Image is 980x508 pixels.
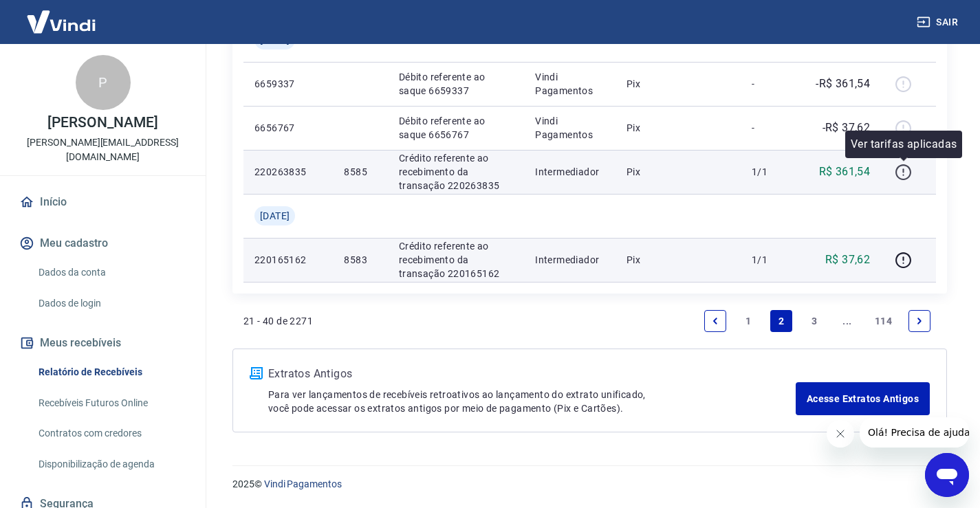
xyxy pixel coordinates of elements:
a: Page 2 is your current page [770,310,792,332]
a: Page 1 [737,310,759,332]
p: 1/1 [752,253,792,267]
p: Débito referente ao saque 6659337 [399,70,513,98]
p: 220165162 [254,253,322,267]
a: Disponibilização de agenda [33,450,189,478]
p: R$ 361,54 [819,164,871,180]
a: Acesse Extratos Antigos [796,382,930,415]
p: Vindi Pagamentos [535,70,605,98]
a: Dados de login [33,289,189,318]
ul: Pagination [699,305,936,338]
p: Débito referente ao saque 6656767 [399,114,513,142]
p: [PERSON_NAME][EMAIL_ADDRESS][DOMAIN_NAME] [11,135,195,164]
span: Olá! Precisa de ajuda? [8,10,116,21]
iframe: Botão para abrir a janela de mensagens [925,453,969,497]
p: 2025 © [232,477,947,492]
img: Vindi [17,1,106,43]
iframe: Mensagem da empresa [860,417,969,448]
p: 8585 [344,165,376,179]
a: Dados da conta [33,258,189,287]
p: Pix [627,253,730,267]
p: 8583 [344,253,376,267]
a: Início [17,187,189,217]
p: Vindi Pagamentos [535,114,605,142]
p: Intermediador [535,253,605,267]
p: -R$ 37,62 [823,120,871,136]
a: Vindi Pagamentos [264,478,342,489]
a: Jump forward [836,310,858,332]
p: 1/1 [752,165,792,179]
p: Para ver lançamentos de recebíveis retroativos ao lançamento do extrato unificado, você pode aces... [268,388,796,415]
p: 21 - 40 de 2271 [243,314,313,328]
p: -R$ 361,54 [816,76,870,92]
p: Pix [627,77,730,91]
a: Recebíveis Futuros Online [33,389,189,417]
a: Next page [908,310,930,332]
img: ícone [250,367,263,379]
div: P [76,55,131,110]
p: Crédito referente ao recebimento da transação 220263835 [399,151,513,192]
a: Relatório de Recebíveis [33,358,189,386]
p: Intermediador [535,165,605,179]
button: Meus recebíveis [17,328,189,358]
button: Meu cadastro [17,228,189,258]
p: R$ 37,62 [825,252,870,268]
p: [PERSON_NAME] [47,115,157,130]
a: Contratos com credores [33,419,189,448]
p: Pix [627,121,730,135]
p: Pix [627,165,730,179]
p: 6659337 [254,77,322,91]
button: Sair [914,10,963,35]
p: - [752,121,792,135]
a: Page 3 [803,310,825,332]
a: Page 114 [869,310,897,332]
span: [DATE] [260,209,290,223]
a: Previous page [704,310,726,332]
iframe: Fechar mensagem [827,420,854,448]
p: - [752,77,792,91]
p: Extratos Antigos [268,366,796,382]
p: 220263835 [254,165,322,179]
p: 6656767 [254,121,322,135]
p: Crédito referente ao recebimento da transação 220165162 [399,239,513,280]
p: Ver tarifas aplicadas [851,136,957,153]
